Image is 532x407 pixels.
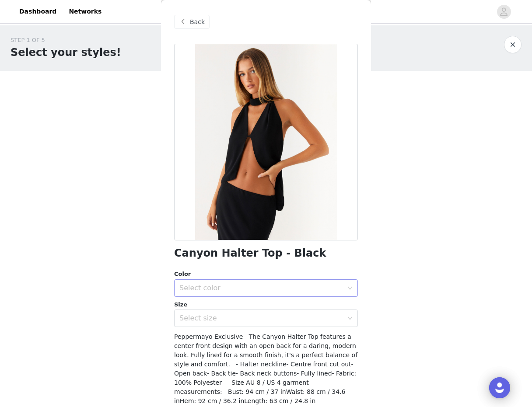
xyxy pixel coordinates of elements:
[10,36,121,45] div: STEP 1 OF 5
[174,300,358,309] div: Size
[489,377,510,398] div: Open Intercom Messenger
[190,17,205,27] span: Back
[14,2,62,21] a: Dashboard
[500,5,508,19] div: avatar
[174,270,358,278] div: Color
[174,247,326,259] h1: Canyon Halter Top - Black
[63,2,107,21] a: Networks
[347,285,353,292] i: icon: down
[179,314,343,323] div: Select size
[347,316,353,322] i: icon: down
[10,45,121,60] h1: Select your styles!
[179,284,343,292] div: Select color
